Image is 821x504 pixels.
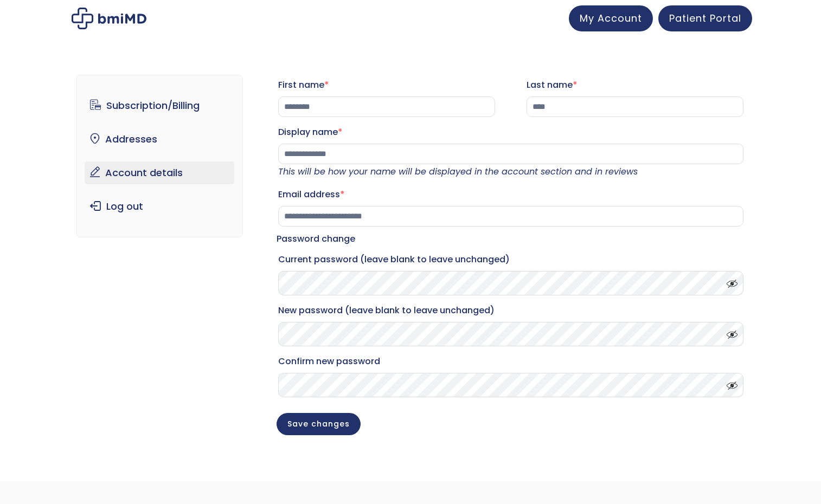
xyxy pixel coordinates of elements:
[658,5,752,31] a: Patient Portal
[669,11,741,25] span: Patient Portal
[85,128,235,151] a: Addresses
[278,251,743,268] label: Current password (leave blank to leave unchanged)
[580,11,642,25] span: My Account
[278,302,743,319] label: New password (leave blank to leave unchanged)
[278,186,743,203] label: Email address
[569,5,653,31] a: My Account
[278,353,743,370] label: Confirm new password
[277,231,355,247] legend: Password change
[278,124,743,141] label: Display name
[278,76,495,94] label: First name
[278,165,638,178] em: This will be how your name will be displayed in the account section and in reviews
[72,8,146,29] img: My account
[277,413,361,435] button: Save changes
[85,161,235,184] a: Account details
[76,75,243,237] nav: Account pages
[85,195,235,218] a: Log out
[527,76,743,94] label: Last name
[85,94,235,117] a: Subscription/Billing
